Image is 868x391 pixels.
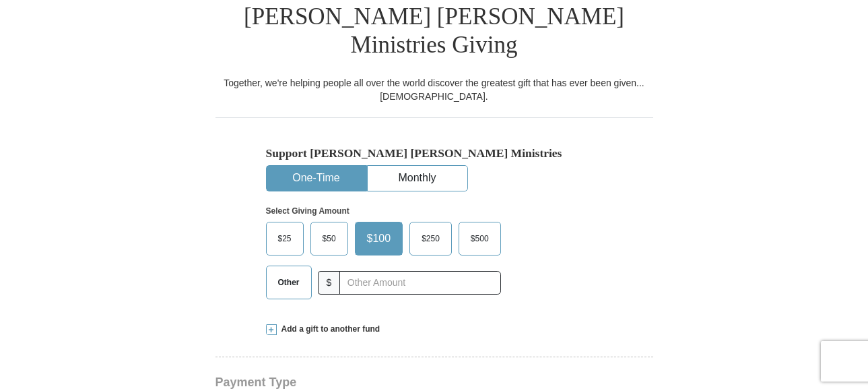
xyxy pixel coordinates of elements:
[215,76,653,103] div: Together, we're helping people all over the world discover the greatest gift that has ever been g...
[266,206,349,216] strong: Select Giving Amount
[360,229,398,249] span: $100
[318,271,341,295] span: $
[267,166,366,191] button: One-Time
[266,146,603,160] h5: Support [PERSON_NAME] [PERSON_NAME] Ministries
[271,229,298,249] span: $25
[277,324,380,335] span: Add a gift to another fund
[339,271,500,295] input: Other Amount
[368,166,467,191] button: Monthly
[271,272,306,293] span: Other
[215,377,653,388] h4: Payment Type
[316,229,343,249] span: $50
[464,229,496,249] span: $500
[415,229,446,249] span: $250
